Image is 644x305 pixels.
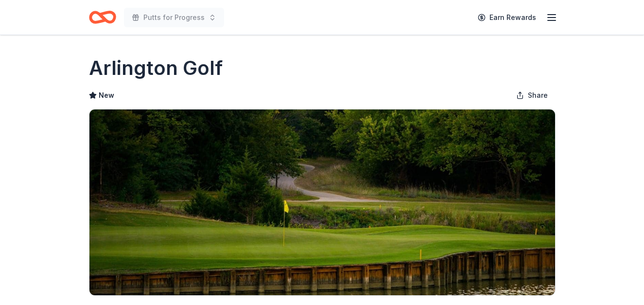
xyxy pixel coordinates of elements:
[89,54,223,82] h1: Arlington Golf
[124,8,224,27] button: Putts for Progress
[143,12,205,23] span: Putts for Progress
[528,90,548,101] span: Share
[508,86,556,105] button: Share
[99,90,114,101] span: New
[89,6,116,29] a: Home
[89,109,555,295] img: Image for Arlington Golf
[472,9,542,26] a: Earn Rewards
